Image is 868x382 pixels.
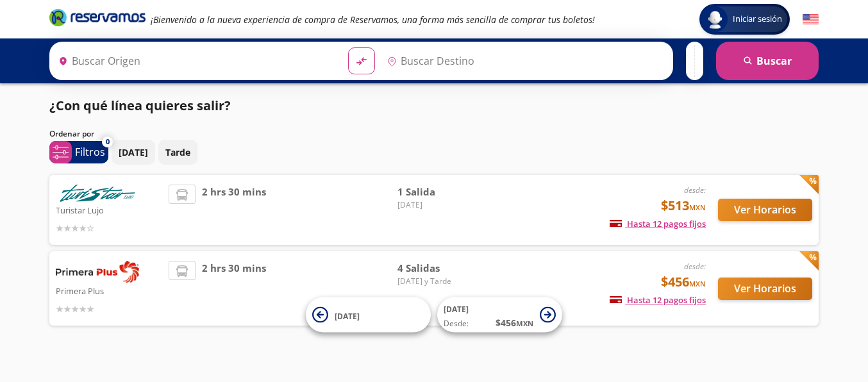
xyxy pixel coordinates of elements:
span: 2 hrs 30 mins [202,261,266,316]
button: [DATE]Desde:$456MXN [437,297,562,333]
p: [DATE] [119,145,148,159]
input: Buscar Destino [382,45,667,77]
span: $513 [661,196,706,215]
button: [DATE] [306,297,431,333]
span: Hasta 12 pagos fijos [610,218,706,229]
span: Hasta 12 pagos fijos [610,294,706,306]
span: [DATE] y Tarde [397,276,487,287]
p: Primera Plus [56,283,162,298]
span: [DATE] [444,304,469,315]
i: Brand Logo [49,8,146,27]
p: Tarde [165,145,190,159]
p: Ordenar por [49,128,94,140]
button: Tarde [158,140,197,165]
button: Ver Horarios [718,199,812,221]
p: Filtros [75,144,105,160]
img: Primera Plus [56,261,139,283]
span: 0 [106,137,110,147]
img: Turistar Lujo [56,185,139,202]
small: MXN [516,319,533,328]
button: [DATE] [112,140,155,165]
span: 4 Salidas [397,261,487,276]
small: MXN [689,203,706,212]
span: $ 456 [496,316,533,329]
button: English [803,12,819,28]
button: Ver Horarios [718,278,812,300]
span: 2 hrs 30 mins [202,185,266,235]
p: ¿Con qué línea quieres salir? [49,96,231,115]
em: desde: [684,185,706,195]
button: Buscar [716,42,819,80]
em: desde: [684,261,706,272]
span: Desde: [444,318,469,329]
p: Turistar Lujo [56,202,162,217]
small: MXN [689,279,706,288]
em: ¡Bienvenido a la nueva experiencia de compra de Reservamos, una forma más sencilla de comprar tus... [151,13,595,26]
span: [DATE] [335,310,360,321]
span: $456 [661,272,706,292]
button: 0Filtros [49,141,108,163]
input: Buscar Origen [53,45,338,77]
span: [DATE] [397,199,487,211]
a: Brand Logo [49,8,146,31]
span: Iniciar sesión [728,13,787,26]
span: 1 Salida [397,185,487,199]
